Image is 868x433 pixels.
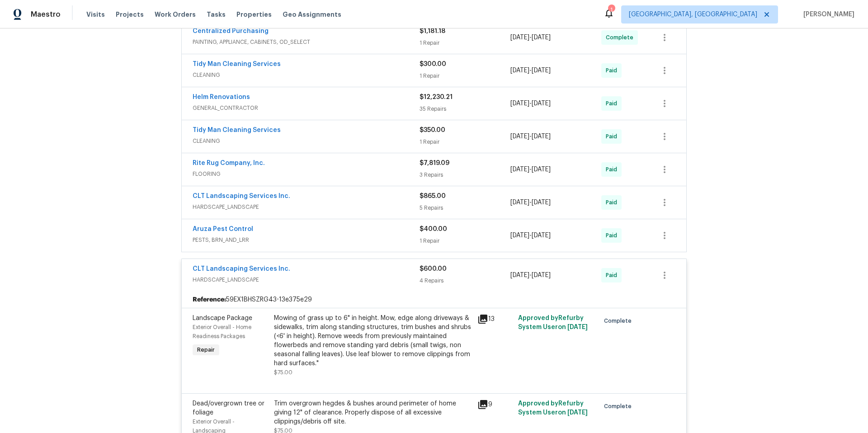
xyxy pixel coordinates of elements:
[182,292,686,308] div: 59EX1BHSZRG43-13e375e29
[510,34,529,41] span: [DATE]
[193,235,420,245] span: PESTS, BRN_AND_LRR
[207,11,226,18] span: Tasks
[510,166,529,173] span: [DATE]
[606,33,637,42] span: Complete
[606,165,621,174] span: Paid
[274,399,472,426] div: Trim overgrown hegdes & bushes around perimeter of home giving 12" of clearance. Properly dispose...
[420,38,510,47] div: 1 Repair
[193,325,251,339] span: Exterior Overall - Home Readiness Packages
[420,266,447,272] span: $600.00
[274,370,292,375] span: $75.00
[606,271,621,280] span: Paid
[510,99,551,108] span: -
[193,400,264,416] span: Dead/overgrown tree or foliage
[510,272,529,278] span: [DATE]
[193,136,420,146] span: CLEANING
[420,170,510,179] div: 3 Repairs
[420,226,447,232] span: $400.00
[532,100,551,107] span: [DATE]
[86,10,105,19] span: Visits
[420,193,446,199] span: $865.00
[606,198,621,207] span: Paid
[510,199,529,206] span: [DATE]
[510,100,529,107] span: [DATE]
[420,28,445,34] span: $1,181.18
[193,169,420,179] span: FLOORING
[420,94,453,100] span: $12,230.21
[236,10,272,19] span: Properties
[193,193,290,199] a: CLT Landscaping Services Inc.
[604,402,635,411] span: Complete
[606,132,621,141] span: Paid
[420,160,449,166] span: $7,819.09
[800,10,854,19] span: [PERSON_NAME]
[283,10,341,19] span: Geo Assignments
[510,231,551,240] span: -
[420,276,510,285] div: 4 Repairs
[510,198,551,207] span: -
[193,28,269,34] a: Centralized Purchasing
[606,231,621,240] span: Paid
[532,34,551,41] span: [DATE]
[606,66,621,75] span: Paid
[31,10,61,19] span: Maestro
[510,133,529,140] span: [DATE]
[510,165,551,174] span: -
[420,127,445,133] span: $350.00
[193,202,420,212] span: HARDSCAPE_LANDSCAPE
[193,104,420,113] span: GENERAL_CONTRACTOR
[567,409,588,416] span: [DATE]
[532,272,551,278] span: [DATE]
[532,133,551,140] span: [DATE]
[567,324,588,330] span: [DATE]
[193,127,281,133] a: Tidy Man Cleaning Services
[629,10,757,19] span: [GEOGRAPHIC_DATA], [GEOGRAPHIC_DATA]
[510,33,551,42] span: -
[510,132,551,141] span: -
[193,71,420,80] span: CLEANING
[510,271,551,280] span: -
[420,203,510,212] div: 5 Repairs
[420,137,510,146] div: 1 Repair
[193,94,250,100] a: Helm Renovations
[532,166,551,173] span: [DATE]
[420,236,510,245] div: 1 Repair
[193,160,265,166] a: Rite Rug Company, Inc.
[193,315,252,321] span: Landscape Package
[155,10,196,19] span: Work Orders
[193,266,290,272] a: CLT Landscaping Services Inc.
[518,400,588,416] span: Approved by Refurby System User on
[606,99,621,108] span: Paid
[193,275,420,284] span: HARDSCAPE_LANDSCAPE
[532,199,551,206] span: [DATE]
[193,38,420,47] span: PAINTING, APPLIANCE, CABINETS, OD_SELECT
[193,345,218,354] span: Repair
[193,61,281,67] a: Tidy Man Cleaning Services
[477,314,513,325] div: 13
[420,71,510,80] div: 1 Repair
[604,316,635,325] span: Complete
[532,232,551,239] span: [DATE]
[510,67,529,74] span: [DATE]
[510,66,551,75] span: -
[116,10,144,19] span: Projects
[193,295,226,304] b: Reference:
[193,226,253,232] a: Aruza Pest Control
[477,399,513,410] div: 9
[608,5,614,14] div: 1
[518,315,588,330] span: Approved by Refurby System User on
[420,104,510,113] div: 35 Repairs
[510,232,529,239] span: [DATE]
[532,67,551,74] span: [DATE]
[274,314,472,368] div: Mowing of grass up to 6" in height. Mow, edge along driveways & sidewalks, trim along standing st...
[420,61,446,67] span: $300.00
